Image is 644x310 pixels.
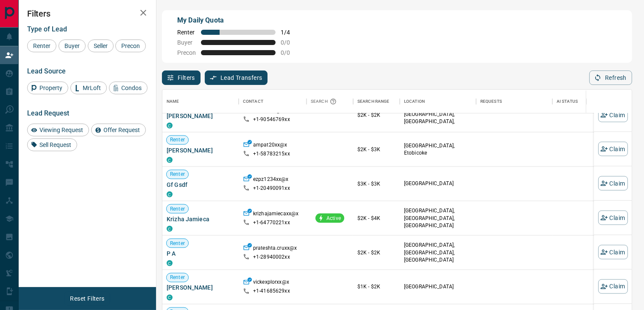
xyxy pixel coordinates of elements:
[353,90,400,113] div: Search Range
[88,39,114,52] div: Seller
[118,42,143,49] span: Precon
[598,142,628,156] button: Claim
[253,254,290,261] p: +1- 28940002xx
[253,141,287,150] p: ampat20xx@x
[311,90,339,113] div: Search
[167,157,173,163] div: condos.ca
[557,90,578,113] div: AI Status
[404,180,472,187] p: [GEOGRAPHIC_DATA]
[27,124,89,136] div: Viewing Request
[357,283,396,291] p: $1K - $2K
[253,219,290,226] p: +1- 64770221xx
[357,90,390,113] div: Search Range
[598,245,628,259] button: Claim
[177,29,196,36] span: Renter
[36,141,74,148] span: Sell Request
[404,142,472,157] p: [GEOGRAPHIC_DATA], Etobicoke
[167,136,188,144] span: Renter
[598,211,628,225] button: Claim
[70,82,107,94] div: MrLoft
[91,42,111,49] span: Seller
[167,192,173,197] div: condos.ca
[167,146,234,155] span: [PERSON_NAME]
[167,249,234,258] span: P A
[27,138,77,151] div: Sell Request
[243,90,263,113] div: Contact
[167,260,173,266] div: condos.ca
[357,249,396,256] p: $2K - $2K
[64,291,110,306] button: Reset Filters
[253,116,290,123] p: +1- 90546769xx
[253,185,290,192] p: +1- 20490091xx
[167,112,234,120] span: [PERSON_NAME]
[253,288,290,295] p: +1- 41685629xx
[167,226,173,232] div: condos.ca
[167,180,234,189] span: Gf Gsdf
[36,127,86,133] span: Viewing Request
[167,274,188,281] span: Renter
[239,90,307,113] div: Contact
[162,90,239,113] div: Name
[404,283,472,290] p: [GEOGRAPHIC_DATA]
[281,49,299,56] span: 0 / 0
[167,240,188,247] span: Renter
[36,85,65,91] span: Property
[357,146,396,153] p: $2K - $3K
[167,123,173,129] div: condos.ca
[476,90,552,113] div: Requests
[404,90,425,113] div: Location
[281,39,299,46] span: 0 / 0
[404,207,472,229] p: [GEOGRAPHIC_DATA], [GEOGRAPHIC_DATA], [GEOGRAPHIC_DATA]
[27,39,56,52] div: Renter
[167,215,234,223] span: Krizha Jamieca
[598,107,628,122] button: Claim
[404,104,472,133] p: [GEOGRAPHIC_DATA], [GEOGRAPHIC_DATA], [GEOGRAPHIC_DATA], [GEOGRAPHIC_DATA]
[357,111,396,119] p: $2K - $2K
[80,85,104,91] span: MrLoft
[59,39,86,52] div: Buyer
[30,42,53,49] span: Renter
[167,205,188,212] span: Renter
[100,127,143,133] span: Offer Request
[167,295,173,301] div: condos.ca
[253,210,298,219] p: krizhajamiecaxx@x
[281,29,299,36] span: 1 / 4
[177,39,196,46] span: Buyer
[27,82,68,94] div: Property
[177,15,299,25] p: My Daily Quota
[162,70,201,85] button: Filters
[61,42,83,49] span: Buyer
[323,214,344,222] span: Active
[357,180,396,188] p: $3K - $3K
[598,176,628,191] button: Claim
[598,279,628,293] button: Claim
[404,242,472,263] p: [GEOGRAPHIC_DATA], [GEOGRAPHIC_DATA], [GEOGRAPHIC_DATA]
[91,124,146,136] div: Offer Request
[109,82,148,94] div: Condos
[167,284,234,292] span: [PERSON_NAME]
[167,90,179,113] div: Name
[118,85,145,91] span: Condos
[480,90,502,113] div: Requests
[27,67,66,75] span: Lead Source
[27,8,148,19] h2: Filters
[27,109,69,117] span: Lead Request
[253,150,290,158] p: +1- 58783215xx
[167,171,188,178] span: Renter
[115,39,146,52] div: Precon
[357,214,396,222] p: $2K - $4K
[27,25,67,33] span: Type of Lead
[253,176,289,185] p: ezpz1234xx@x
[205,70,268,85] button: Lead Transfers
[400,90,476,113] div: Location
[253,245,297,254] p: prateshta.cruxx@x
[177,49,196,56] span: Precon
[589,70,632,85] button: Refresh
[253,279,289,288] p: vickexplorxx@x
